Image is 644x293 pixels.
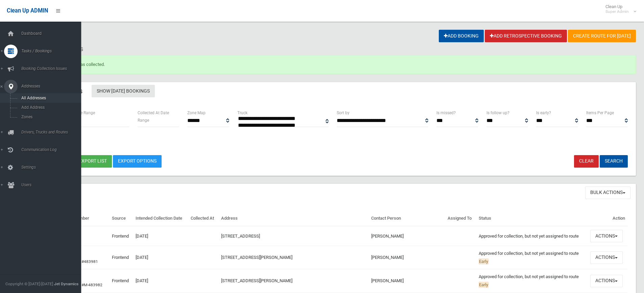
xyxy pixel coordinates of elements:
a: #M-483982 [81,283,102,287]
th: Action [588,211,628,226]
th: Status [476,211,588,226]
span: Tasks / Bookings [19,49,86,53]
a: Export Options [113,155,162,168]
span: Early [479,282,488,288]
a: Show [DATE] Bookings [92,85,155,97]
button: Actions [590,275,623,287]
td: [PERSON_NAME] [368,246,445,269]
a: Add Retrospective Booking [485,30,567,42]
button: Actions [590,251,623,264]
span: Copyright © [DATE]-[DATE] [5,282,53,286]
td: [DATE] [133,246,188,269]
small: Super Admin [605,9,629,14]
td: [DATE] [133,269,188,293]
a: Add Booking [439,30,484,42]
a: Clear [574,155,599,168]
span: Clean Up [602,4,636,14]
td: Approved for collection, but not yet assigned to route [476,269,588,293]
td: Approved for collection, but not yet assigned to route [476,226,588,246]
span: Early [479,259,488,264]
td: [PERSON_NAME] [368,226,445,246]
strong: Jet Dynamics [54,282,78,286]
a: #483981 [81,259,98,264]
td: Frontend [109,246,133,269]
button: Search [600,155,628,168]
th: Intended Collection Date [133,211,188,226]
th: Contact Person [368,211,445,226]
td: [PERSON_NAME] [368,269,445,293]
span: Drivers, Trucks and Routes [19,130,86,135]
th: Collected At [188,211,218,226]
th: Source [109,211,133,226]
span: All Addresses [19,96,80,100]
td: [DATE] [133,226,188,246]
th: Booking Number [54,211,109,226]
th: Address [218,211,368,226]
span: Addresses [19,84,86,89]
td: Frontend [109,269,133,293]
span: Zones [19,115,80,119]
span: Clean Up ADMIN [7,7,48,14]
a: [STREET_ADDRESS] [221,234,260,239]
button: Actions [590,230,623,242]
td: Frontend [109,226,133,246]
span: Booking Collection Issues [19,66,86,71]
span: Add Address [19,105,80,110]
label: Truck [237,109,247,117]
a: [STREET_ADDRESS][PERSON_NAME] [221,255,292,260]
span: Settings [19,165,86,170]
th: Assigned To [445,211,476,226]
button: Bulk Actions [585,187,630,199]
span: Users [19,182,86,187]
td: Approved for collection, but not yet assigned to route [476,246,588,269]
a: [STREET_ADDRESS][PERSON_NAME] [221,278,292,283]
button: Export list [74,155,112,168]
span: Communication Log [19,147,86,152]
a: Create route for [DATE] [568,30,636,42]
div: Booking marked as collected. [30,55,636,74]
span: Dashboard [19,31,86,36]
